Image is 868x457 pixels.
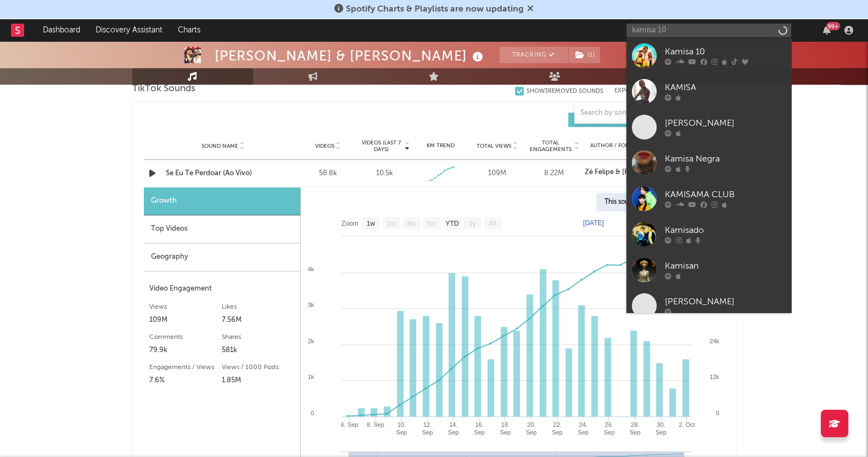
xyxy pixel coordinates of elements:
div: [PERSON_NAME] [665,296,786,309]
text: 30. Sep [656,421,667,436]
span: Videos (last 7 days) [359,140,403,153]
div: Views / 1000 Posts [222,361,295,374]
div: 581k [222,344,295,357]
a: Zé Felipe & [PERSON_NAME] & [PERSON_NAME] [585,169,661,176]
text: 24k [709,338,719,344]
span: Sound Name [201,143,238,149]
a: KAMISAMA CLUB [626,181,791,216]
input: Search for artists [626,24,791,37]
a: Discovery Assistant [88,19,170,41]
text: 1k [307,374,314,380]
span: ( 1 ) [568,47,601,63]
text: 10. Sep [396,421,407,436]
div: 10.5k [376,168,393,179]
text: 18. Sep [500,421,511,436]
a: [PERSON_NAME] [626,109,791,145]
div: Growth [144,187,300,215]
text: 3k [307,302,314,308]
span: Videos [315,143,334,149]
text: 6m [427,220,436,227]
input: Search by song name or URL [575,109,691,118]
text: 12. Sep [422,421,433,436]
text: 12k [709,374,719,380]
div: 109M [472,168,523,179]
div: This sound [596,193,645,211]
text: 28. Sep [629,421,640,436]
div: Top Videos [144,215,300,243]
div: Kamisan [665,260,786,273]
div: Comments [149,331,222,344]
text: 4k [307,266,314,272]
a: Dashboard [35,19,88,41]
div: Kamisa 10 [665,46,786,59]
div: 99 + [826,22,840,30]
a: Kamisado [626,216,791,252]
div: 7.56M [222,314,295,327]
text: 20. Sep [525,421,536,436]
div: Show 3 Removed Sounds [527,88,603,95]
div: Shares [222,331,295,344]
span: TikTok Sounds [132,82,195,96]
div: 1.85M [222,374,295,387]
div: [PERSON_NAME] & [PERSON_NAME] [215,47,486,65]
a: KAMISA [626,74,791,109]
a: [PERSON_NAME] [626,288,791,324]
text: 3m [406,220,416,227]
div: Kamisa Negra [665,153,786,166]
div: 109M [149,314,222,327]
text: 1y [468,220,475,227]
text: 1w [366,220,375,227]
div: 58.8k [303,168,354,179]
text: 8. Sep [367,421,384,428]
text: 22. Sep [552,421,563,436]
div: Views [149,300,222,314]
button: 99+ [823,26,831,35]
button: Export CSV [614,87,660,94]
div: 8.22M [528,168,579,179]
text: 24. Sep [578,421,589,436]
div: KAMISAMA CLUB [665,188,786,202]
div: KAMISA [665,81,786,94]
text: 14. Sep [448,421,459,436]
span: Total Views [477,143,511,149]
button: (1) [569,47,600,63]
div: Kamisado [665,224,786,237]
text: 0 [310,410,313,416]
span: Author / Followers [590,142,649,149]
text: Zoom [341,220,359,227]
text: 26. Sep [603,421,614,436]
span: Dismiss [527,5,534,14]
text: 2. Oct [679,421,695,428]
a: Kamisa Negra [626,145,791,181]
span: Spotify Charts & Playlists are now updating [346,5,524,14]
text: YTD [445,220,458,227]
div: 6M Trend [415,142,466,150]
a: Kamisa 10 [626,38,791,74]
span: Total Engagements [528,140,573,153]
text: 2k [307,338,314,344]
text: 0 [715,410,719,416]
button: Tracking [500,47,568,63]
text: [DATE] [583,219,604,227]
div: [PERSON_NAME] [665,117,786,130]
div: 7.6% [149,374,222,387]
div: Engagements / Views [149,361,222,374]
strong: Zé Felipe & [PERSON_NAME] & [PERSON_NAME] [585,169,743,176]
a: Charts [170,19,208,41]
div: Video Engagement [149,282,295,296]
a: Se Eu Te Perdoar (Ao Vivo) [166,168,281,179]
text: 16. Sep [474,421,485,436]
div: Geography [144,243,300,271]
text: 6. Sep [340,421,358,428]
a: Kamisan [626,252,791,288]
div: 79.9k [149,344,222,357]
text: All [488,220,495,227]
div: Likes [222,300,295,314]
text: 1m [386,220,395,227]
